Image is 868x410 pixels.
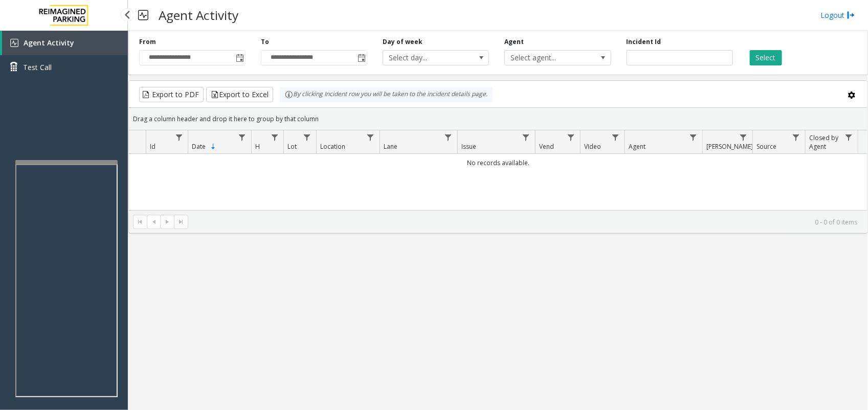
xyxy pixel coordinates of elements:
[129,130,867,210] div: Data table
[384,142,397,151] span: Lane
[686,130,700,144] a: Agent Filter Menu
[564,130,578,144] a: Vend Filter Menu
[320,142,345,151] span: Location
[268,130,281,144] a: H Filter Menu
[139,87,204,102] button: Export to PDF
[461,142,476,151] span: Issue
[504,50,611,65] span: NO DATA FOUND
[172,130,186,144] a: Id Filter Menu
[153,3,243,28] h3: Agent Activity
[129,154,867,172] td: No records available.
[627,37,661,47] label: Incident Id
[255,142,260,151] span: H
[2,31,128,55] a: Agent Activity
[194,218,857,226] kendo-pager-info: 0 - 0 of 0 items
[24,38,74,48] span: Agent Activity
[206,87,273,102] button: Export to Excel
[809,133,838,151] span: Closed by Agent
[629,142,646,151] span: Agent
[364,130,377,144] a: Location Filter Menu
[285,90,293,99] img: infoIcon.svg
[150,142,155,151] span: Id
[789,130,803,144] a: Source Filter Menu
[750,50,782,65] button: Select
[820,10,855,20] a: Logout
[355,51,367,65] span: Toggle popup
[235,130,249,144] a: Date Filter Menu
[584,142,601,151] span: Video
[234,51,245,65] span: Toggle popup
[756,142,776,151] span: Source
[280,87,493,102] div: By clicking Incident row you will be taken to the incident details page.
[261,37,269,47] label: To
[288,142,297,151] span: Lot
[504,37,524,47] label: Agent
[139,37,156,47] label: From
[737,130,750,144] a: Parker Filter Menu
[609,130,622,144] a: Video Filter Menu
[192,142,206,151] span: Date
[138,3,148,28] img: pageIcon
[519,130,533,144] a: Issue Filter Menu
[505,51,589,65] span: Select agent...
[842,130,856,144] a: Closed by Agent Filter Menu
[441,130,455,144] a: Lane Filter Menu
[300,130,314,144] a: Lot Filter Menu
[539,142,554,151] span: Vend
[129,110,867,128] div: Drag a column header and drop it here to group by that column
[707,142,753,151] span: [PERSON_NAME]
[209,143,217,151] span: Sortable
[847,10,855,20] img: logout
[383,51,468,65] span: Select day...
[23,62,52,73] span: Test Call
[383,37,422,47] label: Day of week
[10,39,18,47] img: 'icon'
